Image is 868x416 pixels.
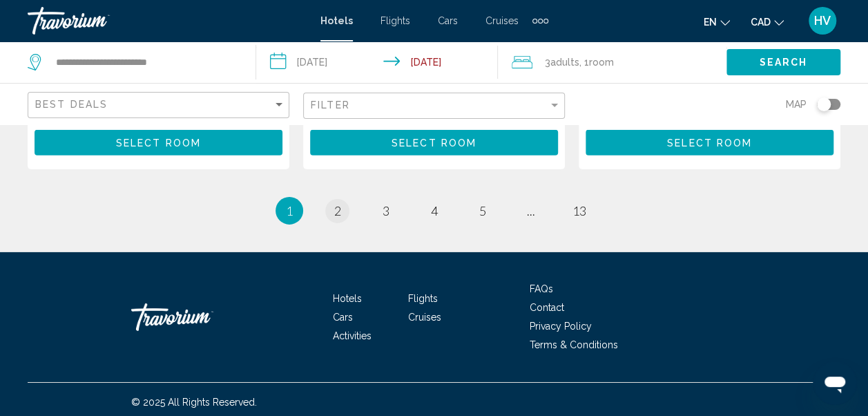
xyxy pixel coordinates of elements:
[333,330,372,341] a: Activities
[334,203,341,218] span: 2
[333,312,353,323] a: Cars
[586,130,833,155] button: Select Room
[751,12,784,32] button: Change currency
[807,98,840,111] button: Toggle map
[392,138,476,149] span: Select Room
[131,296,269,338] a: Travorium
[498,41,726,83] button: Travelers: 3 adults, 0 children
[579,53,614,72] span: , 1
[545,53,579,72] span: 3
[479,203,486,218] span: 5
[303,92,565,120] button: Filter
[760,57,808,68] span: Search
[438,15,458,26] a: Cars
[35,100,285,111] mat-select: Sort by
[572,203,586,218] span: 13
[310,130,558,155] button: Select Room
[530,283,553,294] a: FAQs
[116,138,201,149] span: Select Room
[704,12,730,32] button: Change language
[28,7,307,35] a: Travorium
[813,361,857,405] iframe: Button to launch messaging window
[408,312,441,323] a: Cruises
[586,133,833,149] a: Select Room
[431,203,438,218] span: 4
[726,49,840,75] button: Search
[704,17,717,28] span: en
[333,293,362,304] a: Hotels
[527,203,535,218] span: ...
[804,6,840,35] button: User Menu
[751,17,771,28] span: CAD
[286,203,293,218] span: 1
[589,57,614,68] span: Room
[667,138,752,149] span: Select Room
[35,133,282,149] a: Select Room
[786,95,807,114] span: Map
[380,15,410,26] a: Flights
[35,130,282,155] button: Select Room
[408,293,438,304] a: Flights
[28,197,840,225] ul: Pagination
[814,14,831,28] span: HV
[530,321,592,332] a: Privacy Policy
[311,100,350,111] span: Filter
[320,15,353,26] a: Hotels
[532,10,548,32] button: Extra navigation items
[35,99,108,110] span: Best Deals
[550,57,579,68] span: Adults
[131,397,257,408] span: © 2025 All Rights Reserved.
[530,339,618,350] a: Terms & Conditions
[383,203,389,218] span: 3
[256,41,499,83] button: Check-in date: Sep 19, 2025 Check-out date: Sep 22, 2025
[485,15,519,26] a: Cruises
[530,302,564,313] a: Contact
[310,133,558,149] a: Select Room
